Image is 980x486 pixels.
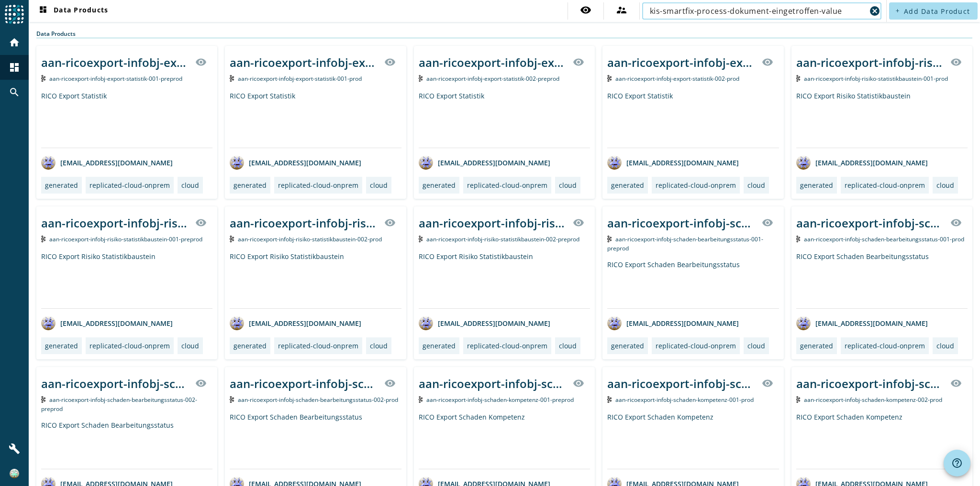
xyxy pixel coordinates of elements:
img: avatar [796,155,811,170]
mat-icon: visibility [950,378,962,389]
div: cloud [559,181,577,190]
div: RICO Export Risiko Statistikbaustein [230,252,401,308]
div: aan-ricoexport-infobj-risiko-statistikbaustein-002-_stage_ [419,215,567,231]
div: aan-ricoexport-infobj-export-statistik-002-_stage_ [607,54,756,70]
div: cloud [936,341,954,350]
mat-icon: visibility [573,56,584,68]
mat-icon: visibility [195,217,207,228]
img: avatar [796,316,811,330]
mat-icon: dashboard [9,62,20,73]
button: Clear [868,4,881,18]
div: aan-ricoexport-infobj-risiko-statistikbaustein-001-_stage_ [41,215,189,231]
div: cloud [747,181,765,190]
div: [EMAIL_ADDRESS][DOMAIN_NAME] [419,155,550,170]
img: avatar [419,316,433,330]
div: RICO Export Schaden Kompetenz [796,412,968,469]
div: RICO Export Risiko Statistikbaustein [419,252,590,308]
span: Kafka Topic: aan-ricoexport-infobj-export-statistik-002-preprod [426,75,559,83]
img: avatar [41,316,56,330]
div: RICO Export Risiko Statistikbaustein [796,91,968,148]
img: Kafka Topic: aan-ricoexport-infobj-schaden-bearbeitungsstatus-001-preprod [607,236,612,242]
mat-icon: visibility [384,217,396,228]
div: aan-ricoexport-infobj-schaden-bearbeitungsstatus-001-_stage_ [796,215,945,231]
div: replicated-cloud-onprem [845,341,925,350]
mat-icon: visibility [384,378,396,389]
img: Kafka Topic: aan-ricoexport-infobj-export-statistik-001-prod [230,75,234,82]
span: Add Data Product [904,7,970,16]
div: [EMAIL_ADDRESS][DOMAIN_NAME] [607,316,739,330]
div: replicated-cloud-onprem [845,181,925,190]
span: Kafka Topic: aan-ricoexport-infobj-schaden-kompetenz-002-prod [804,396,942,404]
img: avatar [230,155,244,170]
span: Kafka Topic: aan-ricoexport-infobj-risiko-statistikbaustein-001-preprod [49,235,202,243]
mat-icon: visibility [950,56,962,68]
mat-icon: dashboard [37,5,49,17]
button: Data Products [33,2,112,20]
img: Kafka Topic: aan-ricoexport-infobj-export-statistik-002-prod [607,75,612,82]
div: Data Products [36,30,972,38]
div: cloud [181,181,199,190]
mat-icon: visibility [950,217,962,228]
img: spoud-logo.svg [5,5,24,24]
img: Kafka Topic: aan-ricoexport-infobj-schaden-bearbeitungsstatus-001-prod [796,236,801,242]
div: cloud [370,341,388,350]
div: generated [234,341,267,350]
span: Kafka Topic: aan-ricoexport-infobj-schaden-bearbeitungsstatus-002-prod [238,396,398,404]
span: Kafka Topic: aan-ricoexport-infobj-export-statistik-002-prod [615,75,739,83]
span: Kafka Topic: aan-ricoexport-infobj-schaden-bearbeitungsstatus-001-prod [804,235,964,243]
div: generated [423,181,456,190]
img: Kafka Topic: aan-ricoexport-infobj-risiko-statistikbaustein-002-preprod [419,236,423,242]
mat-icon: visibility [762,378,773,389]
img: avatar [607,316,622,330]
img: c5efd522b9e2345ba31424202ff1fd10 [10,469,19,478]
div: cloud [559,341,577,350]
div: replicated-cloud-onprem [89,181,170,190]
div: generated [45,181,78,190]
div: [EMAIL_ADDRESS][DOMAIN_NAME] [607,155,739,170]
mat-icon: visibility [573,217,584,228]
div: [EMAIL_ADDRESS][DOMAIN_NAME] [230,155,361,170]
mat-icon: visibility [573,378,584,389]
div: aan-ricoexport-infobj-schaden-kompetenz-001-_stage_ [419,376,567,391]
div: RICO Export Statistik [419,91,590,148]
img: Kafka Topic: aan-ricoexport-infobj-schaden-kompetenz-001-prod [607,396,612,403]
div: RICO Export Schaden Bearbeitungsstatus [796,252,968,308]
mat-icon: visibility [195,378,207,389]
div: cloud [747,341,765,350]
div: generated [45,341,78,350]
div: RICO Export Schaden Bearbeitungsstatus [607,260,779,308]
mat-icon: visibility [762,217,773,228]
div: generated [800,341,833,350]
div: replicated-cloud-onprem [278,341,358,350]
div: replicated-cloud-onprem [467,181,547,190]
mat-icon: add [895,8,900,13]
mat-icon: help_outline [951,457,963,469]
div: generated [611,181,644,190]
div: [EMAIL_ADDRESS][DOMAIN_NAME] [796,155,928,170]
input: Search (% or * for wildcards) [650,5,866,17]
div: RICO Export Schaden Bearbeitungsstatus [230,412,401,469]
div: generated [423,341,456,350]
mat-icon: search [9,86,20,98]
mat-icon: supervisor_account [616,4,627,16]
div: generated [234,181,267,190]
img: Kafka Topic: aan-ricoexport-infobj-risiko-statistikbaustein-001-preprod [41,236,45,242]
div: aan-ricoexport-infobj-export-statistik-001-_stage_ [41,54,189,70]
div: [EMAIL_ADDRESS][DOMAIN_NAME] [230,316,361,330]
img: Kafka Topic: aan-ricoexport-infobj-schaden-bearbeitungsstatus-002-preprod [41,396,45,403]
div: aan-ricoexport-infobj-schaden-bearbeitungsstatus-002-_stage_ [41,376,189,391]
div: replicated-cloud-onprem [656,181,736,190]
div: aan-ricoexport-infobj-risiko-statistikbaustein-002-_stage_ [230,215,378,231]
div: replicated-cloud-onprem [656,341,736,350]
div: cloud [370,181,388,190]
img: avatar [607,155,622,170]
div: [EMAIL_ADDRESS][DOMAIN_NAME] [796,316,928,330]
div: replicated-cloud-onprem [467,341,547,350]
div: cloud [181,341,199,350]
div: RICO Export Statistik [41,91,212,148]
span: Kafka Topic: aan-ricoexport-infobj-schaden-bearbeitungsstatus-001-preprod [607,235,763,252]
div: generated [800,181,833,190]
div: RICO Export Schaden Kompetenz [607,412,779,469]
div: cloud [936,181,954,190]
span: Kafka Topic: aan-ricoexport-infobj-schaden-bearbeitungsstatus-002-preprod [41,396,197,413]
